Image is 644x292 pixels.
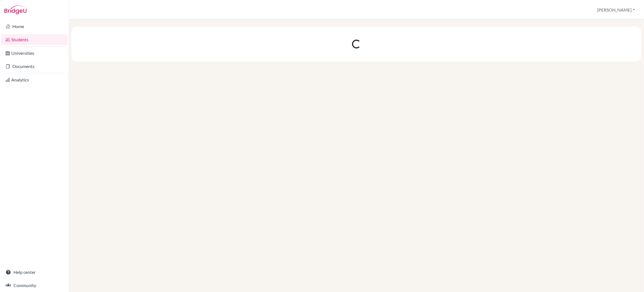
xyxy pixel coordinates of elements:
[1,61,68,72] a: Documents
[1,21,68,32] a: Home
[4,6,26,14] img: Bridge-U
[1,267,68,278] a: Help center
[1,74,68,85] a: Analytics
[1,280,68,291] a: Community
[1,48,68,59] a: Universities
[1,34,68,45] a: Students
[595,5,637,15] button: [PERSON_NAME]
